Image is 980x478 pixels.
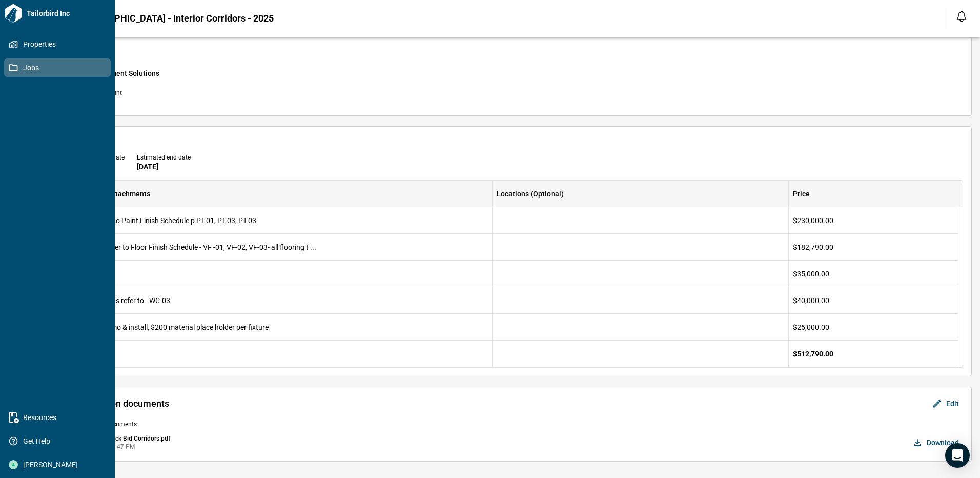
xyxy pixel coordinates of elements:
div: Locations (Optional) [493,181,789,207]
span: $512,790.00 [68,97,963,107]
span: Hackensack Bid Corridors.pdf [89,434,170,443]
a: Properties [4,35,111,53]
span: Get Help [18,436,101,446]
span: $40,000.00 [793,295,829,306]
span: Construction documents [68,420,963,428]
span: Flooring - Refer to Floor Finish Schedule - VF -01, VF-02, VF-03- all flooring t ... [73,243,316,251]
span: Tailorbird Inc [23,8,111,18]
span: Properties [18,39,101,49]
span: [DATE] 21:47 PM [89,443,170,451]
span: Edit [946,399,959,409]
span: $512,790.00 [793,349,833,359]
span: Resources [18,412,101,423]
div: Open Intercom Messenger [945,443,970,468]
span: Agreement amount [68,89,963,97]
span: $230,000.00 [793,215,833,226]
span: C&D Management Solutions [68,68,963,78]
div: Locations (Optional) [497,181,564,207]
div: Price [793,181,810,207]
span: $35,000.00 [793,269,829,279]
span: Paint - Refer to Paint Finish Schedule p PT-01, PT-03, PT-03 [73,216,256,225]
span: Estimated end date [137,153,191,162]
span: NR-2456 [GEOGRAPHIC_DATA] - Interior Corridors - 2025 [37,13,274,24]
button: Open notification feed [953,8,970,25]
span: [DATE] [137,162,191,172]
span: Awarded to [68,60,963,68]
span: Jobs [18,63,101,73]
span: $25,000.00 [793,322,829,332]
div: Scope and Attachments [69,181,493,207]
span: [PERSON_NAME] [18,460,101,470]
div: Price [789,181,958,207]
button: Edit [930,395,963,412]
span: Download [927,437,959,448]
span: Lighting- Demo & install, $200 material place holder per fixture [73,323,269,331]
span: Wall Coverings refer to - WC-03 [73,296,170,305]
a: Jobs [4,58,111,77]
button: Download [910,434,963,451]
span: $182,790.00 [793,242,833,252]
span: Construction documents [68,399,930,409]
